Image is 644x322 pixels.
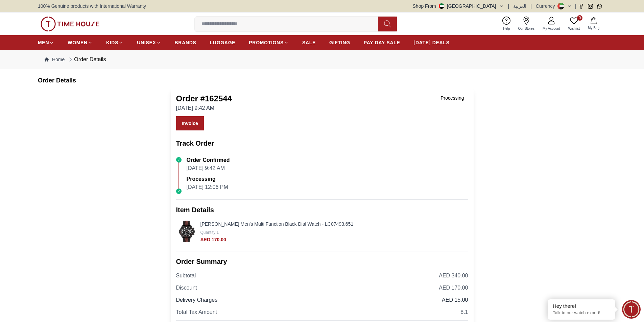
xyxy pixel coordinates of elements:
[536,3,558,9] div: Currency
[68,36,93,49] a: WOMEN
[439,272,468,280] p: AED 340.00
[176,205,468,215] h2: Item Details
[436,93,468,103] div: Processing
[329,39,350,46] span: GIFTING
[597,4,602,9] a: Whatsapp
[137,39,156,46] span: UNISEX
[249,39,284,46] span: PROMOTIONS
[500,26,513,31] span: Help
[38,50,606,69] nav: Breadcrumb
[249,36,289,49] a: PROMOTIONS
[187,183,228,191] p: [DATE] 12:06 PM
[414,39,450,46] span: [DATE] DEALS
[530,3,532,9] span: |
[516,26,537,31] span: Our Stores
[584,16,603,32] button: My Bag
[38,36,54,49] a: MEN
[414,36,450,49] a: [DATE] DEALS
[364,39,400,46] span: PAY DAY SALE
[442,296,468,304] span: AED 15.00
[38,76,606,85] h6: Order Details
[68,39,88,46] span: WOMEN
[302,36,316,49] a: SALE
[210,36,236,49] a: LUGGAGE
[200,237,226,242] span: AED 170.00
[187,156,230,164] p: Order Confirmed
[566,26,582,31] span: Wishlist
[67,55,106,64] div: Order Details
[210,39,236,46] span: LUGGAGE
[176,116,204,130] a: Invoice
[585,25,602,30] span: My Bag
[575,3,576,9] span: |
[45,56,65,63] a: Home
[564,15,584,32] a: 0Wishlist
[187,175,228,183] p: Processing
[176,296,218,304] p: Delivery Charges
[364,36,400,49] a: PAY DAY SALE
[302,39,316,46] span: SALE
[38,3,146,9] span: 100% Genuine products with International Warranty
[41,17,99,31] img: ...
[137,36,161,49] a: UNISEX
[622,300,641,319] div: Chat Widget
[439,284,468,292] p: AED 170.00
[176,272,196,280] p: Subtotal
[176,221,198,242] img: ...
[200,230,219,235] span: Quantity : 1
[508,3,509,9] span: |
[553,310,610,316] p: Talk to our watch expert!
[106,36,123,49] a: KIDS
[175,36,196,49] a: BRANDS
[588,4,593,9] a: Instagram
[176,308,217,316] p: Total Tax Amount
[513,3,526,9] button: العربية
[176,139,468,148] h2: Track Order
[200,221,354,227] a: [PERSON_NAME] Men's Multi Function Black Dial Watch - LC07493.651
[514,15,539,32] a: Our Stores
[176,284,197,292] p: Discount
[553,303,610,309] div: Hey there!
[187,164,230,172] p: [DATE] 9:42 AM
[499,15,514,32] a: Help
[413,3,504,9] button: Shop From[GEOGRAPHIC_DATA]
[38,39,49,46] span: MEN
[329,36,350,49] a: GIFTING
[460,308,468,316] p: 8.1
[577,15,582,21] span: 0
[439,3,444,9] img: United Arab Emirates
[176,104,232,112] p: [DATE] 9:42 AM
[176,257,468,266] h2: Order Summary
[540,26,563,31] span: My Account
[579,4,584,9] a: Facebook
[176,93,232,104] h1: Order # 162544
[175,39,196,46] span: BRANDS
[106,39,118,46] span: KIDS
